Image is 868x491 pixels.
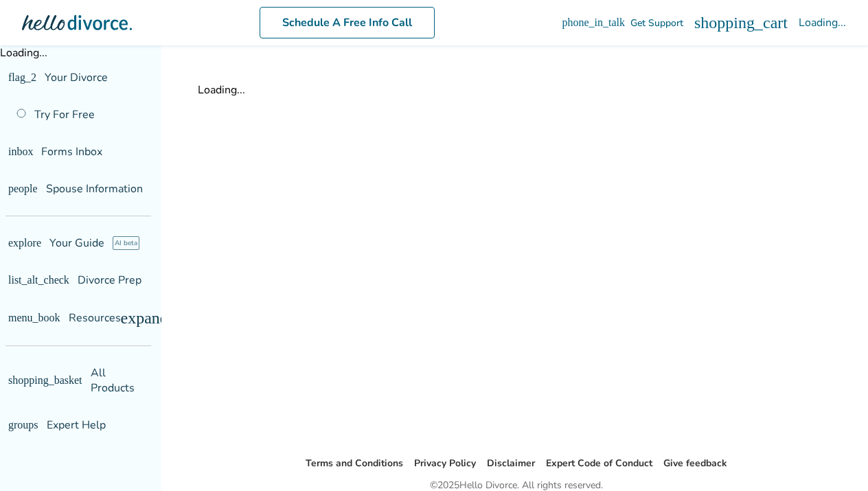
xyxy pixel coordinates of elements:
[126,310,143,326] span: expand_more
[8,312,19,323] span: menu_book
[8,404,19,415] span: groups
[91,236,117,250] span: AI beta
[8,310,80,326] span: Resources
[8,367,19,378] span: shopping_basket
[546,457,652,470] a: Expert Code of Conduct
[691,17,702,28] span: phone_in_talk
[8,183,19,194] span: people
[8,146,19,157] span: inbox
[306,457,403,470] a: Terms and Conditions
[487,455,535,472] li: Disclaimer
[414,457,476,470] a: Privacy Policy
[8,275,19,286] span: list_alt_check
[8,72,19,83] span: flag_2
[8,238,19,249] span: explore
[691,16,760,30] a: phone_in_talkGet Support
[663,455,727,472] li: Give feedback
[707,16,760,30] span: Get Support
[799,15,846,30] div: Loading...
[27,144,89,159] span: Forms Inbox
[771,14,788,31] span: shopping_cart
[198,82,835,98] div: Loading...
[324,7,499,38] a: Schedule A Free Info Call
